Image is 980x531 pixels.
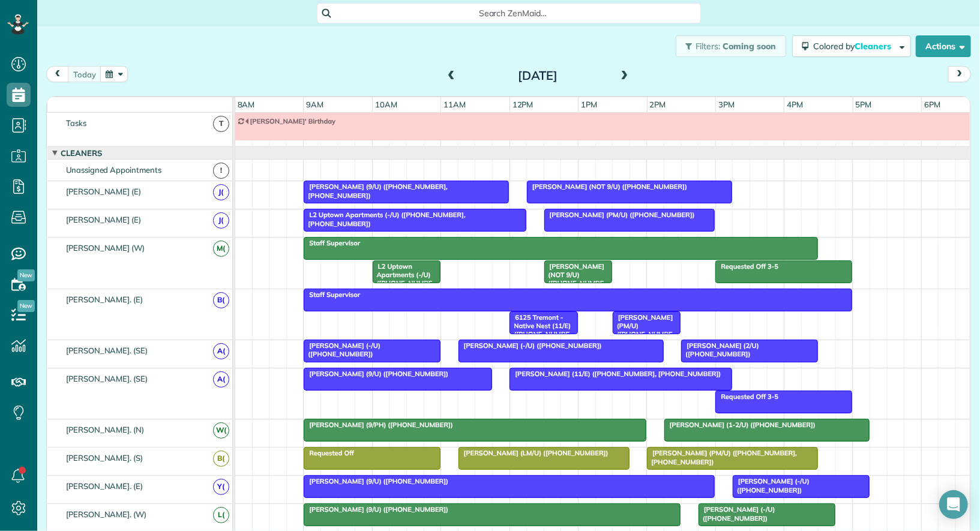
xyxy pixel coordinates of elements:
span: T [213,116,229,132]
span: 3pm [716,100,737,109]
span: 6125 Tremont - Native Nest (11/E) ([PHONE_NUMBER], [PHONE_NUMBER]) [509,313,572,365]
span: J( [213,212,229,229]
span: 6pm [922,100,943,109]
span: M( [213,241,229,257]
span: [PERSON_NAME]. (E) [64,481,145,491]
span: Staff Supervisor [303,290,361,299]
span: Staff Supervisor [303,239,361,247]
span: Colored by [813,41,895,52]
span: [PERSON_NAME] (PM/U) ([PHONE_NUMBER]) [544,211,696,219]
span: W( [213,422,229,439]
span: A( [213,371,229,388]
span: [PERSON_NAME]. (N) [64,425,146,434]
span: New [17,300,35,312]
button: today [68,66,101,82]
span: 4pm [784,100,805,109]
span: 11am [441,100,468,109]
span: [PERSON_NAME]. (SE) [64,374,150,383]
span: [PERSON_NAME] (2/U) ([PHONE_NUMBER]) [681,341,759,358]
span: Unassigned Appointments [64,165,164,175]
span: [PERSON_NAME]. (W) [64,509,149,519]
span: [PERSON_NAME] (PM/U) ([PHONE_NUMBER]) [612,313,673,347]
button: next [948,66,971,82]
span: [PERSON_NAME]' Birthday [244,117,337,125]
span: [PERSON_NAME]. (S) [64,453,145,463]
span: Coming soon [723,41,777,52]
span: [PERSON_NAME] (E) [64,187,143,196]
span: Cleaners [58,148,104,158]
span: [PERSON_NAME] (PM/U) ([PHONE_NUMBER], [PHONE_NUMBER]) [646,449,797,466]
span: 12pm [510,100,536,109]
span: L( [213,507,229,523]
span: [PERSON_NAME] (E) [64,215,143,224]
span: [PERSON_NAME] (NOT 9/U) ([PHONE_NUMBER]) [544,262,605,296]
span: 1pm [579,100,600,109]
span: [PERSON_NAME] (-/U) ([PHONE_NUMBER]) [303,341,380,358]
span: [PERSON_NAME] (W) [64,243,147,253]
span: 9am [304,100,326,109]
span: [PERSON_NAME] (-/U) ([PHONE_NUMBER]) [458,341,603,350]
span: New [17,269,35,281]
span: B( [213,292,229,308]
span: [PERSON_NAME] (-/U) ([PHONE_NUMBER]) [732,477,810,494]
span: A( [213,343,229,359]
span: Filters: [696,41,721,52]
span: [PERSON_NAME] (9/PH) ([PHONE_NUMBER]) [303,421,454,429]
span: L2 Uptown Apartments (-/U) ([PHONE_NUMBER], [PHONE_NUMBER]) [372,262,435,314]
span: 2pm [648,100,669,109]
span: [PERSON_NAME] (9/U) ([PHONE_NUMBER]) [303,370,449,378]
button: Colored byCleaners [792,35,911,57]
span: 10am [373,100,400,109]
span: [PERSON_NAME] (9/U) ([PHONE_NUMBER]) [303,477,449,485]
span: [PERSON_NAME] (LM/U) ([PHONE_NUMBER]) [458,449,609,457]
button: Actions [916,35,971,57]
span: B( [213,451,229,467]
span: [PERSON_NAME]. (E) [64,295,145,304]
span: Y( [213,479,229,495]
span: J( [213,184,229,200]
span: 8am [235,100,257,109]
span: Requested Off [303,449,355,457]
span: [PERSON_NAME] (-/U) ([PHONE_NUMBER]) [698,505,775,522]
span: Cleaners [855,41,893,52]
span: Requested Off 3-5 [715,392,779,401]
span: 5pm [853,100,874,109]
span: ! [213,163,229,179]
span: [PERSON_NAME] (NOT 9/U) ([PHONE_NUMBER]) [526,182,688,191]
h2: [DATE] [463,69,613,82]
span: [PERSON_NAME] (11/E) ([PHONE_NUMBER], [PHONE_NUMBER]) [509,370,721,378]
span: [PERSON_NAME] (9/U) ([PHONE_NUMBER]) [303,505,449,514]
button: prev [46,66,69,82]
span: [PERSON_NAME] (9/U) ([PHONE_NUMBER], [PHONE_NUMBER]) [303,182,448,199]
span: Requested Off 3-5 [715,262,779,271]
span: [PERSON_NAME]. (SE) [64,346,150,355]
span: L2 Uptown Apartments (-/U) ([PHONE_NUMBER], [PHONE_NUMBER]) [303,211,466,227]
div: Open Intercom Messenger [939,490,968,519]
span: [PERSON_NAME] (1-2/U) ([PHONE_NUMBER]) [664,421,816,429]
span: Tasks [64,118,89,128]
